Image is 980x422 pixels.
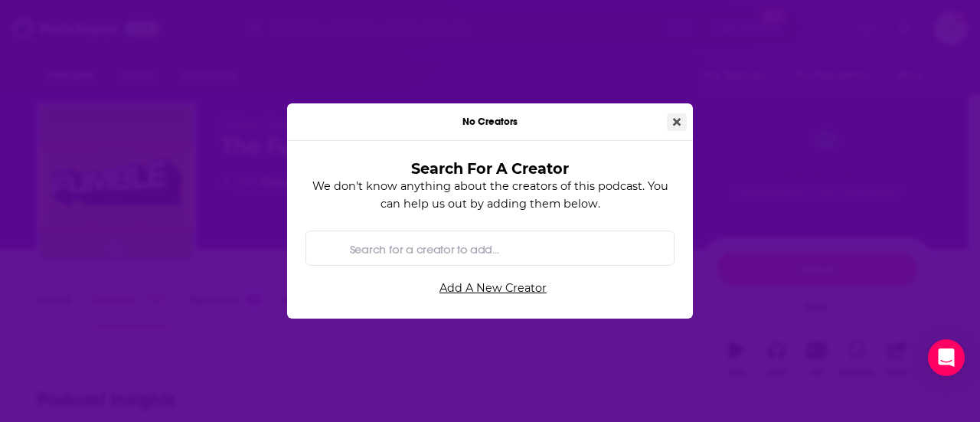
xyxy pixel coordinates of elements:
button: Close [667,113,687,131]
div: Open Intercom Messenger [928,339,965,376]
div: Search by entity type [305,231,675,266]
a: Add A New Creator [312,275,675,300]
input: Search for a creator to add... [344,231,661,266]
h3: Search For A Creator [330,159,650,178]
p: We don't know anything about the creators of this podcast. You can help us out by adding them below. [305,178,675,212]
div: No Creators [287,103,693,141]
